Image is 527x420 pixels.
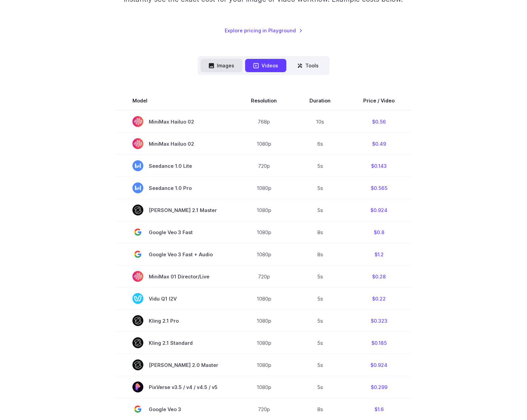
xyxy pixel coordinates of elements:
span: [PERSON_NAME] 2.0 Master [132,359,218,370]
td: 5s [293,376,347,398]
td: 5s [293,310,347,332]
td: 1080p [235,354,293,376]
td: 8s [293,221,347,243]
span: [PERSON_NAME] 2.1 Master [132,205,218,215]
td: 5s [293,332,347,354]
td: $0.924 [347,199,411,221]
td: $0.924 [347,354,411,376]
button: Images [201,59,242,72]
td: $0.22 [347,288,411,310]
span: Vidu Q1 I2V [132,293,218,304]
button: Tools [289,59,327,72]
span: Google Veo 3 [132,404,218,415]
td: 1080p [235,199,293,221]
span: MiniMax Hailuo 02 [132,138,218,149]
th: Resolution [235,91,293,110]
td: 1080p [235,133,293,155]
span: Kling 2.1 Pro [132,315,218,326]
td: 5s [293,155,347,177]
td: $0.565 [347,177,411,199]
td: $0.28 [347,265,411,288]
button: Videos [245,59,286,72]
td: $0.143 [347,155,411,177]
td: 720p [235,155,293,177]
td: $0.185 [347,332,411,354]
th: Model [116,91,235,110]
td: 5s [293,354,347,376]
span: Google Veo 3 Fast [132,227,218,238]
a: Explore pricing in Playground [225,27,303,34]
span: Kling 2.1 Standard [132,337,218,348]
td: 1080p [235,243,293,265]
span: MiniMax Hailuo 02 [132,116,218,127]
td: 5s [293,177,347,199]
td: 1080p [235,332,293,354]
td: $0.56 [347,110,411,133]
td: 5s [293,199,347,221]
td: 10s [293,110,347,133]
span: Seedance 1.0 Lite [132,160,218,171]
td: 1080p [235,376,293,398]
td: 1080p [235,177,293,199]
td: 1080p [235,310,293,332]
td: 6s [293,133,347,155]
td: 1080p [235,221,293,243]
span: Seedance 1.0 Pro [132,182,218,193]
span: PixVerse v3.5 / v4 / v4.5 / v5 [132,382,218,392]
td: $0.323 [347,310,411,332]
td: 5s [293,288,347,310]
td: 720p [235,265,293,288]
td: 5s [293,265,347,288]
th: Duration [293,91,347,110]
span: MiniMax 01 Director/Live [132,271,218,282]
td: 8s [293,243,347,265]
td: 1080p [235,288,293,310]
th: Price / Video [347,91,411,110]
td: $1.2 [347,243,411,265]
span: Google Veo 3 Fast + Audio [132,249,218,260]
td: $0.299 [347,376,411,398]
td: $0.8 [347,221,411,243]
td: $0.49 [347,133,411,155]
td: 768p [235,110,293,133]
